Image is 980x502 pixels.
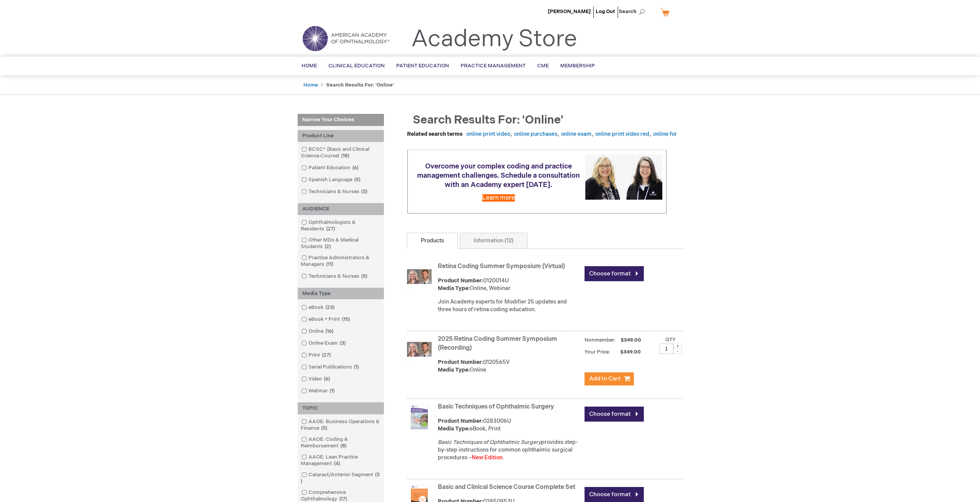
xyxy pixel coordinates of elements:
a: Learn more [482,194,515,202]
span: Home [302,63,317,69]
em: Basic Techniques of Ophthalmic Surgery [438,439,541,445]
span: Patient Education [396,63,449,69]
a: AAOE: Lean Practice Management4 [300,454,382,467]
span: $349.00 [620,337,642,343]
a: online exam [561,131,591,137]
a: Log Out [596,8,615,15]
a: [PERSON_NAME] [548,8,591,15]
a: eBook + Print15 [300,316,353,323]
img: Schedule a consultation with an Academy expert today [585,154,662,199]
span: Membership [560,63,595,69]
a: Information (12) [460,233,528,249]
div: provides step-by-step instructions for common ophthalmic surgical procedures – . [438,439,581,462]
a: Online Exam3 [300,340,349,347]
button: Add to Cart [585,372,634,385]
a: Retina Coding Summer Symposium (Virtual) [438,263,565,270]
a: Other MDs & Medical Students2 [300,237,382,250]
span: 1 [352,364,361,370]
a: Online16 [300,328,337,335]
img: Retina Coding Summer Symposium (Virtual) [407,264,432,289]
span: Search results for: 'Online' [413,113,563,127]
div: 0120014U Online, Webinar [438,277,581,292]
a: Practice Administrators & Managers11 [300,254,382,268]
a: Ophthalmologists & Residents27 [300,219,382,233]
font: New Edition [472,454,503,461]
span: 5 [319,425,329,431]
span: 1 [328,388,337,394]
a: Serial Publications1 [300,364,362,371]
div: 0283006U eBook, Print [438,417,581,433]
span: 3 [359,188,369,195]
span: $349.00 [611,349,642,355]
a: Print27 [300,352,334,359]
strong: Media Type: [438,425,470,432]
a: Spanish Language5 [300,176,364,183]
span: Add to Cart [589,375,621,382]
a: Basic Techniques of Ophthalmic Surgery [438,403,554,410]
span: Clinical Education [328,63,385,69]
span: 11 [324,261,335,267]
a: 2025 Retina Coding Summer Symposium (Recording) [438,335,557,352]
div: TOPIC [298,402,384,414]
a: Academy Store [411,25,577,53]
a: Patient Education6 [300,164,362,172]
span: 16 [323,328,335,334]
span: 5 [359,273,369,279]
label: Qty [665,337,676,343]
a: Technicians & Nurses3 [300,188,370,195]
a: AAOE: Coding & Reimbursement8 [300,436,382,450]
span: 27 [324,226,337,232]
strong: Your Price: [585,349,610,355]
div: AUDIENCE [298,203,384,215]
a: AAOE: Business Operations & Finance5 [300,418,382,432]
img: 2025 Retina Coding Summer Symposium (Recording) [407,337,432,362]
input: Qty [660,344,673,354]
strong: Nonmember: [585,335,616,345]
span: Search [619,4,648,19]
span: 4 [332,460,342,467]
a: Products [407,233,458,249]
a: online for [653,131,677,137]
span: 15 [340,316,352,322]
span: CME [537,63,549,69]
div: Product Line [298,130,384,142]
a: eBook23 [300,304,338,311]
a: Choose format [585,266,644,281]
div: Join Academy experts for Modifier 25 updates and three hours of retina coding education. [438,298,581,314]
strong: Media Type: [438,285,470,292]
a: Basic and Clinical Science Course Complete Set [438,484,575,491]
a: online purchases [514,131,557,137]
a: Technicians & Nurses5 [300,273,370,280]
strong: Search results for: 'Online' [326,82,394,88]
a: online print video [466,131,510,137]
span: 23 [323,304,337,310]
div: Media Type [298,288,384,300]
a: Choose format [585,407,644,422]
a: online print video red [595,131,649,137]
a: Cataract/Anterior Segment3 [300,471,382,485]
span: Overcome your complex coding and practice management challenges. Schedule a consultation with an ... [417,162,580,189]
a: Video6 [300,375,333,383]
a: Choose format [585,487,644,502]
span: 2 [323,243,333,250]
span: 6 [350,165,360,171]
span: 3 [338,340,348,346]
span: 6 [322,376,332,382]
span: 27 [320,352,333,358]
a: Webinar1 [300,387,338,395]
strong: Product Number: [438,359,483,365]
div: 0120565V Online [438,359,581,374]
dt: Related search terms [407,130,462,138]
img: Basic Techniques of Ophthalmic Surgery [407,405,432,429]
span: 17 [337,496,349,502]
strong: Product Number: [438,277,483,284]
span: 5 [352,177,362,183]
strong: Product Number: [438,418,483,424]
span: 3 [301,472,380,484]
strong: Media Type: [438,367,470,373]
a: BCSC® (Basic and Clinical Science Course)18 [300,146,382,160]
span: Practice Management [461,63,526,69]
span: 8 [338,443,348,449]
a: Home [303,82,318,88]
